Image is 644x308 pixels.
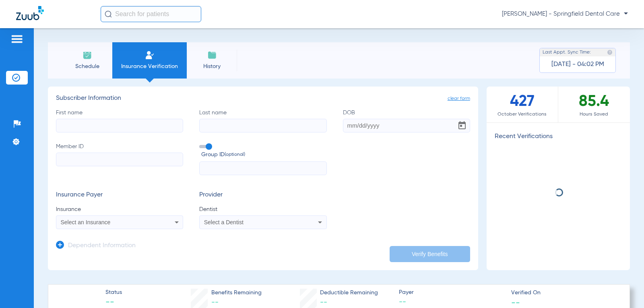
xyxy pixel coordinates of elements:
[551,60,604,68] span: [DATE] - 04:02 PM
[56,205,183,213] span: Insurance
[199,109,326,132] label: Last name
[211,289,262,297] span: Benefits Remaining
[56,143,183,176] label: Member ID
[101,6,201,22] input: Search for patients
[56,109,183,132] label: First name
[320,289,378,297] span: Deductible Remaining
[199,119,326,132] input: Last name
[105,10,112,18] img: Search Icon
[487,110,558,118] span: October Verifications
[320,299,327,306] span: --
[16,6,44,20] img: Zuub Logo
[225,151,245,159] small: (optional)
[511,289,617,297] span: Verified On
[454,118,470,134] button: Open calendar
[607,50,613,55] img: last sync help info
[390,246,470,262] button: Verify Benefits
[68,242,136,250] h3: Dependent Information
[145,50,155,60] img: Manual Insurance Verification
[502,10,628,18] span: [PERSON_NAME] - Springfield Dental Care
[10,34,23,44] img: hamburger-icon
[193,62,231,70] span: History
[56,95,470,103] h3: Subscriber Information
[61,219,111,225] span: Select an Insurance
[343,109,470,132] label: DOB
[199,205,326,213] span: Dentist
[83,50,92,60] img: Schedule
[558,110,630,118] span: Hours Saved
[56,119,183,132] input: First name
[211,299,219,306] span: --
[105,288,122,297] span: Status
[204,219,244,225] span: Select a Dentist
[487,87,558,122] div: 427
[56,191,183,199] h3: Insurance Payer
[207,50,217,60] img: History
[201,151,326,159] span: Group ID
[558,87,630,122] div: 85.4
[68,62,106,70] span: Schedule
[511,298,520,306] span: --
[399,297,504,307] span: --
[56,153,183,166] input: Member ID
[543,48,591,56] span: Last Appt. Sync Time:
[448,95,470,103] span: clear form
[118,62,181,70] span: Insurance Verification
[343,119,470,132] input: DOBOpen calendar
[199,191,326,199] h3: Provider
[487,133,630,141] h3: Recent Verifications
[399,288,504,297] span: Payer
